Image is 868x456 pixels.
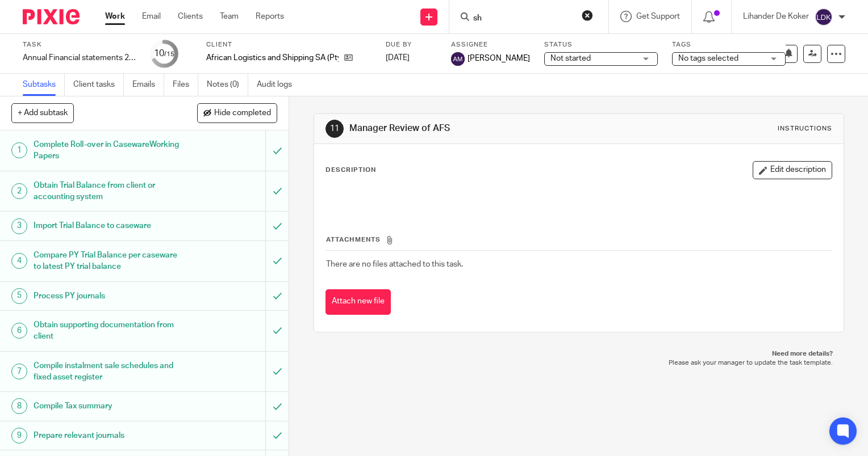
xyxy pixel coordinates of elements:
a: Clients [178,11,203,22]
div: Annual Financial statements 2025 [23,52,136,64]
p: Please ask your manager to update the task template. [325,358,833,368]
label: Due by [386,40,437,49]
a: Team [220,11,239,22]
span: Hide completed [214,109,271,118]
h1: Obtain Trial Balance from client or accounting system [34,177,181,206]
a: Email [142,11,161,22]
h1: Compile Tax summary [34,398,181,415]
span: There are no files attached to this task. [326,260,463,268]
a: Reports [256,11,284,22]
p: African Logistics and Shipping SA (Pty) Ltd [206,52,339,64]
span: No tags selected [678,54,738,62]
h1: Obtain supporting documentation from client [34,316,181,345]
span: Attachments [326,237,381,243]
button: Edit description [753,161,832,179]
div: 5 [11,288,27,304]
button: + Add subtask [11,103,74,123]
small: /15 [164,51,174,57]
a: Emails [132,74,164,96]
p: Need more details? [325,349,833,358]
span: Not started [550,54,591,62]
h1: Prepare relevant journals [34,427,181,444]
div: 10 [154,47,174,60]
label: Tags [672,40,786,49]
label: Task [23,40,136,49]
a: Audit logs [257,74,301,96]
label: Status [544,40,658,49]
div: 2 [11,183,27,199]
img: svg%3E [451,52,465,66]
input: Search [472,14,574,24]
div: 1 [11,142,27,158]
h1: Compile instalment sale schedules and fixed asset register [34,357,181,386]
span: Get Support [636,12,680,20]
h1: Complete Roll-over in CasewareWorking Papers [34,136,181,165]
p: Description [325,166,376,175]
button: Clear [582,10,593,21]
img: Pixie [23,9,80,24]
div: Instructions [778,124,832,133]
span: [PERSON_NAME] [468,53,530,64]
label: Assignee [451,40,530,49]
h1: Compare PY Trial Balance per caseware to latest PY trial balance [34,247,181,276]
a: Files [173,74,198,96]
div: 4 [11,253,27,269]
h1: Manager Review of AFS [349,123,603,134]
button: Hide completed [197,103,277,123]
label: Client [206,40,372,49]
div: 11 [325,120,344,138]
h1: Import Trial Balance to caseware [34,217,181,234]
span: [DATE] [386,54,410,62]
a: Client tasks [73,74,124,96]
div: 7 [11,364,27,379]
div: 8 [11,398,27,414]
p: Lihander De Koker [743,11,809,22]
a: Work [105,11,125,22]
img: svg%3E [815,8,833,26]
div: 6 [11,323,27,339]
button: Attach new file [325,289,391,315]
div: 3 [11,218,27,234]
div: 9 [11,428,27,444]
a: Subtasks [23,74,65,96]
h1: Process PY journals [34,288,181,305]
a: Notes (0) [207,74,248,96]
